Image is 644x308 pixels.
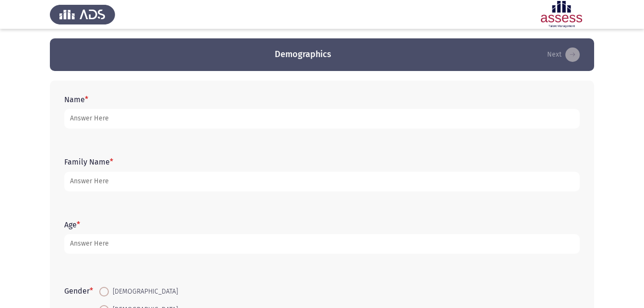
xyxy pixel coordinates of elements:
h3: Demographics [275,48,331,60]
button: load next page [544,47,583,62]
img: Assessment logo of Assessment En (Focus & 16PD) [529,1,594,28]
input: add answer text [64,109,580,129]
span: [DEMOGRAPHIC_DATA] [109,286,178,297]
label: Family Name [64,157,113,166]
label: Gender [64,286,93,296]
input: add answer text [64,172,580,191]
img: Assess Talent Management logo [50,1,115,28]
label: Age [64,220,80,229]
label: Name [64,95,88,104]
input: add answer text [64,234,580,254]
